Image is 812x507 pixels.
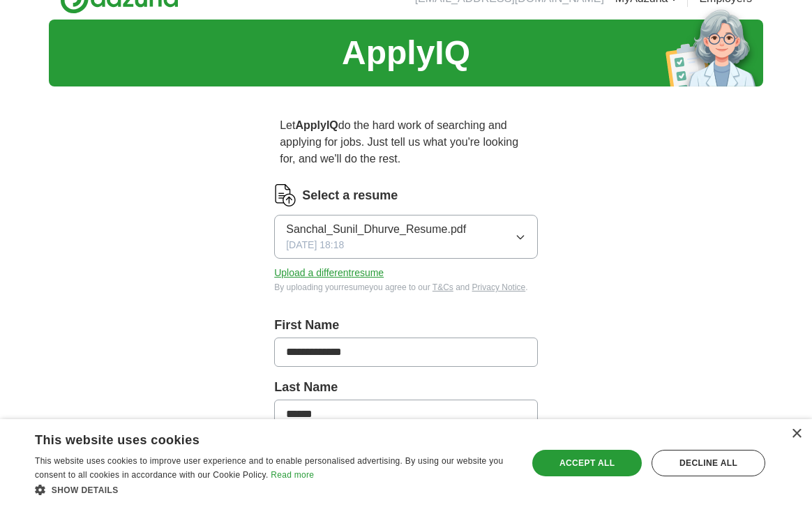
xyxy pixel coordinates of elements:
[472,282,526,292] a: Privacy Notice
[271,470,314,480] a: Read more, opens a new window
[652,450,765,476] div: Decline all
[286,238,344,252] span: [DATE] 18:18
[274,215,538,259] button: Sanchal_Sunil_Dhurve_Resume.pdf[DATE] 18:18
[302,186,398,205] label: Select a resume
[295,119,338,131] strong: ApplyIQ
[791,429,802,439] div: Close
[433,282,453,292] a: T&Cs
[35,483,513,497] div: Show details
[274,184,296,206] img: CV Icon
[52,485,119,495] span: Show details
[35,427,478,448] div: This website uses cookies
[274,316,538,335] label: First Name
[274,112,538,173] p: Let do the hard work of searching and applying for jobs. Just tell us what you're looking for, an...
[286,221,466,238] span: Sanchal_Sunil_Dhurve_Resume.pdf
[274,266,384,280] button: Upload a differentresume
[342,28,470,78] h1: ApplyIQ
[35,456,503,480] span: This website uses cookies to improve user experience and to enable personalised advertising. By u...
[274,281,538,294] div: By uploading your resume you agree to our and .
[274,378,538,397] label: Last Name
[532,450,642,476] div: Accept all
